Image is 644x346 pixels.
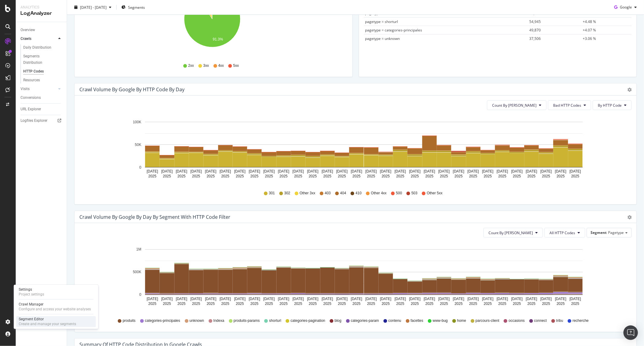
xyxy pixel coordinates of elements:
[476,318,499,323] span: parcours-client
[269,318,281,323] span: shorturl
[351,318,379,323] span: categories-param
[19,317,76,322] div: Segment Editor
[467,169,479,173] text: [DATE]
[280,302,288,306] text: 2025
[440,174,448,178] text: 2025
[492,103,537,108] span: Count By Day
[148,302,156,306] text: 2025
[322,169,333,173] text: [DATE]
[23,68,44,75] div: HTTP Codes
[365,27,422,33] span: pagetype = categories-principales
[21,95,62,101] a: Conversions
[557,302,565,306] text: 2025
[395,169,406,173] text: [DATE]
[365,169,377,173] text: [DATE]
[234,318,260,323] span: produits-params
[583,11,596,16] span: +6.33 %
[293,297,304,301] text: [DATE]
[540,297,552,301] text: [DATE]
[338,174,346,178] text: 2025
[249,169,260,173] text: [DATE]
[161,297,173,301] text: [DATE]
[571,174,579,178] text: 2025
[176,169,187,173] text: [DATE]
[325,191,331,196] span: 403
[323,174,332,178] text: 2025
[371,191,387,196] span: Other 4xx
[549,230,575,235] span: All HTTP Codes
[80,5,107,10] span: [DATE] - [DATE]
[190,318,204,323] span: unknown
[608,230,624,235] span: Pagetype
[411,318,423,323] span: facettes
[23,77,40,83] div: Resources
[21,118,62,124] a: Logfiles Explorer
[340,191,346,196] span: 404
[192,302,200,306] text: 2025
[455,302,463,306] text: 2025
[176,297,187,301] text: [DATE]
[23,44,62,51] a: Daily Distribution
[21,27,35,33] div: Overview
[425,302,434,306] text: 2025
[119,2,147,12] button: Segments
[598,103,622,108] span: By HTTP Code
[527,174,536,178] text: 2025
[352,302,360,306] text: 2025
[336,297,348,301] text: [DATE]
[19,307,91,312] div: Configure and access your website analyses
[294,174,302,178] text: 2025
[511,297,523,301] text: [DATE]
[453,169,464,173] text: [DATE]
[250,302,258,306] text: 2025
[351,169,362,173] text: [DATE]
[433,318,448,323] span: www-bug
[484,302,492,306] text: 2025
[411,302,419,306] text: 2025
[526,297,537,301] text: [DATE]
[438,169,450,173] text: [DATE]
[409,297,421,301] text: [DATE]
[307,297,319,301] text: [DATE]
[16,301,96,312] a: Crawl ManagerConfigure and access your website analyses
[249,297,260,301] text: [DATE]
[497,169,508,173] text: [DATE]
[207,302,215,306] text: 2025
[489,230,533,235] span: Count By Day
[323,302,332,306] text: 2025
[438,297,450,301] text: [DATE]
[335,318,341,323] span: blog
[412,191,418,196] span: 503
[79,242,626,312] svg: A chart.
[382,302,390,306] text: 2025
[19,302,91,307] div: Crawl Manager
[191,169,202,173] text: [DATE]
[147,297,158,301] text: [DATE]
[280,174,288,178] text: 2025
[542,174,550,178] text: 2025
[544,228,585,238] button: All HTTP Codes
[161,169,173,173] text: [DATE]
[484,174,492,178] text: 2025
[21,27,62,33] a: Overview
[72,2,114,12] button: [DATE] - [DATE]
[367,302,375,306] text: 2025
[128,5,145,10] span: Segments
[263,169,275,173] text: [DATE]
[145,318,180,323] span: categories-principales
[396,302,404,306] text: 2025
[234,169,246,173] text: [DATE]
[555,297,566,301] text: [DATE]
[382,174,390,178] text: 2025
[365,297,377,301] text: [DATE]
[178,302,186,306] text: 2025
[569,169,581,173] text: [DATE]
[338,302,346,306] text: 2025
[23,44,51,51] div: Daily Distribution
[236,174,244,178] text: 2025
[79,214,230,220] div: Crawl Volume by google by Day by Segment with HTTP Code Filter
[351,297,362,301] text: [DATE]
[21,86,56,92] a: Visits
[203,63,209,68] span: 3xx
[21,106,62,112] a: URL Explorer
